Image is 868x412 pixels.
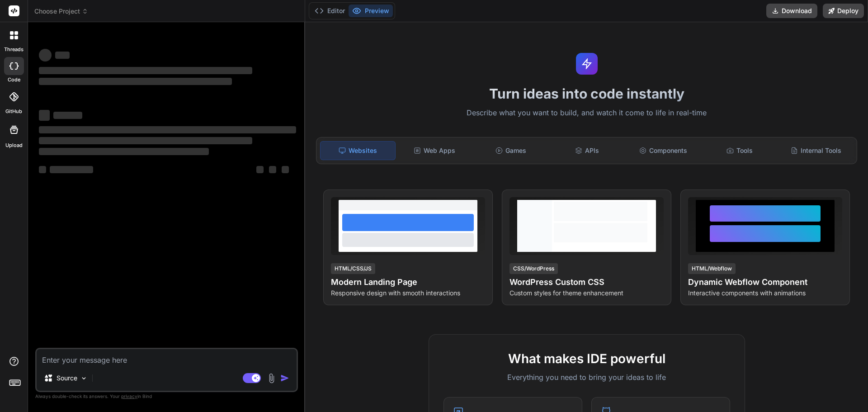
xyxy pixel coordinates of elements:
[320,141,396,160] div: Websites
[39,67,252,74] span: ‌
[688,263,736,274] div: HTML/Webflow
[50,166,93,173] span: ‌
[397,141,472,160] div: Web Apps
[443,349,730,368] h2: What makes IDE powerful
[509,289,664,298] p: Custom styles for theme enhancement
[5,108,22,115] label: GitHub
[57,374,77,383] p: Source
[269,166,276,173] span: ‌
[311,85,863,102] h1: Turn ideas into code instantly
[39,137,252,144] span: ‌
[80,374,88,382] img: Pick Models
[5,142,23,149] label: Upload
[550,141,624,160] div: APIs
[688,276,842,289] h4: Dynamic Webflow Component
[703,141,777,160] div: Tools
[39,49,52,62] span: ‌
[331,276,485,289] h4: Modern Landing Page
[280,374,289,383] img: icon
[55,52,70,59] span: ‌
[509,276,664,289] h4: WordPress Custom CSS
[39,166,46,173] span: ‌
[331,289,485,298] p: Responsive design with smooth interactions
[39,148,209,155] span: ‌
[823,4,864,18] button: Deploy
[34,7,88,16] span: Choose Project
[4,46,24,53] label: threads
[331,263,375,274] div: HTML/CSS/JS
[282,166,289,173] span: ‌
[35,392,298,401] p: Always double-check its answers. Your in Bind
[311,5,349,17] button: Editor
[311,107,863,119] p: Describe what you want to build, and watch it come to life in real-time
[266,373,277,384] img: attachment
[349,5,393,17] button: Preview
[256,166,264,173] span: ‌
[688,289,842,298] p: Interactive components with animations
[474,141,548,160] div: Games
[8,76,20,84] label: code
[39,110,50,121] span: ‌
[509,263,558,274] div: CSS/WordPress
[39,78,232,85] span: ‌
[443,372,730,383] p: Everything you need to bring your ideas to life
[626,141,701,160] div: Components
[121,393,137,399] span: privacy
[39,126,296,133] span: ‌
[778,141,853,160] div: Internal Tools
[53,112,82,119] span: ‌
[766,4,817,18] button: Download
